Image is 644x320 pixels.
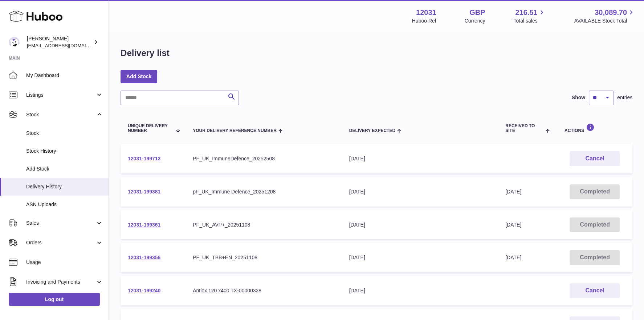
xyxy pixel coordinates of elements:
span: 30,089.70 [595,8,627,17]
span: My Dashboard [26,72,103,79]
div: [DATE] [349,155,491,162]
span: Sales [26,220,95,227]
span: Stock [26,111,95,118]
strong: 12031 [416,8,436,17]
span: [DATE] [505,255,521,260]
a: 30,089.70 AVAILABLE Stock Total [574,8,635,24]
button: Cancel [570,283,620,298]
span: [EMAIL_ADDRESS][DOMAIN_NAME] [27,43,107,48]
a: 12031-199361 [128,222,160,228]
div: [DATE] [349,287,491,294]
div: [DATE] [349,188,491,195]
label: Show [572,94,585,101]
span: Usage [26,259,103,266]
span: Listings [26,92,95,99]
div: Currency [465,17,485,24]
span: ASN Uploads [26,201,103,208]
span: entries [617,94,632,101]
a: 216.51 Total sales [513,8,546,24]
span: Add Stock [26,165,103,172]
a: Add Stock [121,70,157,83]
button: Cancel [570,151,620,166]
span: Stock History [26,148,103,155]
a: 12031-199356 [128,255,160,260]
div: [PERSON_NAME] [27,35,92,49]
a: 12031-199381 [128,189,160,195]
span: [DATE] [505,189,521,195]
a: Log out [9,293,100,306]
span: Orders [26,239,95,246]
div: pF_UK_Immune Defence_20251208 [193,188,334,195]
div: [DATE] [349,221,491,228]
div: Actions [564,123,625,133]
div: PF_UK_ImmuneDefence_20252508 [193,155,334,162]
div: Huboo Ref [412,17,436,24]
span: Delivery Expected [349,128,395,133]
span: Unique Delivery Number [128,124,172,133]
div: [DATE] [349,254,491,261]
h1: Delivery list [121,47,170,59]
div: PF_UK_AVP+_20251108 [193,221,334,228]
span: [DATE] [505,222,521,228]
a: 12031-199240 [128,288,160,293]
span: Your Delivery Reference Number [193,128,277,133]
span: Delivery History [26,183,103,190]
div: Antiox 120 x400 TX-00000328 [193,287,334,294]
a: 12031-199713 [128,156,160,161]
span: Stock [26,130,103,137]
strong: GBP [469,8,485,17]
span: Invoicing and Payments [26,279,95,285]
span: AVAILABLE Stock Total [574,17,635,24]
img: admin@makewellforyou.com [9,37,20,48]
div: PF_UK_TBB+EN_20251108 [193,254,334,261]
span: Received to Site [505,124,544,133]
span: 216.51 [515,8,537,17]
span: Total sales [513,17,546,24]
